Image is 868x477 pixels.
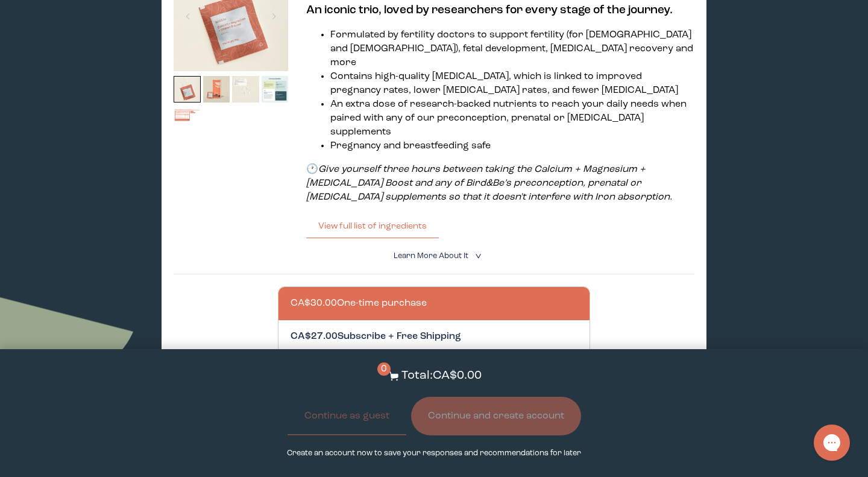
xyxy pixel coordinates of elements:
img: thumbnail image [262,76,289,103]
em: Give yourself three hours between taking the Calcium + Magnesium + [MEDICAL_DATA] Boost and any o... [306,165,672,202]
button: View full list of ingredients [306,214,439,238]
li: Contains high-quality [MEDICAL_DATA], which is linked to improved pregnancy rates, lower [MEDICAL... [330,70,694,98]
iframe: Gorgias live chat messenger [808,420,856,465]
img: thumbnail image [203,76,230,103]
button: Continue and create account [411,397,581,435]
p: Create an account now to save your responses and recommendations for later [287,447,581,459]
img: thumbnail image [232,76,259,103]
b: An iconic trio, loved by researchers for every stage of the journey. [306,4,673,16]
strong: 🕐 [306,165,318,174]
button: Continue as guest [288,397,406,435]
span: 0 [377,362,391,376]
img: thumbnail image [174,76,201,103]
span: Pregnancy and breastfeeding safe [330,141,491,151]
span: Learn More About it [394,252,468,260]
li: An extra dose of research-backed nutrients to reach your daily needs when paired with any of our ... [330,98,694,139]
summary: Learn More About it < [394,250,474,262]
img: thumbnail image [174,107,201,134]
p: Total: CA$0.00 [401,367,482,385]
li: Formulated by fertility doctors to support fertility (for [DEMOGRAPHIC_DATA] and [DEMOGRAPHIC_DAT... [330,28,694,70]
i: < [471,253,483,259]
